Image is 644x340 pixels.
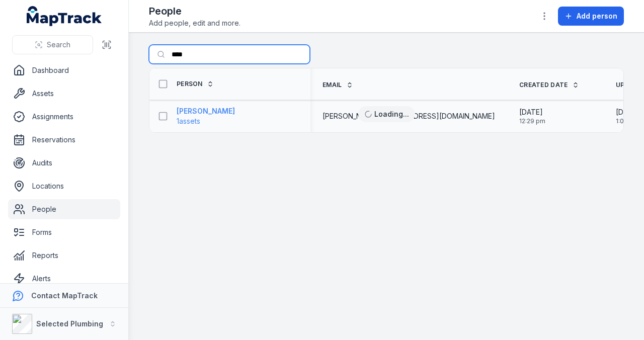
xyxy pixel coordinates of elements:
[519,81,568,89] span: Created Date
[177,116,200,126] span: 1 assets
[519,107,545,117] span: [DATE]
[8,222,120,242] a: Forms
[8,107,120,127] a: Assignments
[616,117,639,125] span: 1:07 pm
[47,40,70,50] span: Search
[12,35,93,54] button: Search
[8,153,120,173] a: Audits
[323,81,342,89] span: Email
[8,269,120,289] a: Alerts
[323,81,353,89] a: Email
[616,107,639,125] time: 8/18/2025, 1:07:59 PM
[8,83,120,104] a: Assets
[149,18,240,28] span: Add people, edit and more.
[8,176,120,196] a: Locations
[8,199,120,219] a: People
[177,80,203,88] span: Person
[177,80,214,88] a: Person
[27,6,102,26] a: MapTrack
[149,4,240,18] h2: People
[8,245,120,266] a: Reports
[177,106,235,126] a: [PERSON_NAME]1assets
[8,60,120,80] a: Dashboard
[519,117,545,125] span: 12:29 pm
[323,111,495,121] span: [PERSON_NAME][EMAIL_ADDRESS][DOMAIN_NAME]
[31,291,98,300] strong: Contact MapTrack
[36,319,103,328] strong: Selected Plumbing
[577,11,617,21] span: Add person
[558,7,624,26] button: Add person
[177,106,235,116] strong: [PERSON_NAME]
[519,107,545,125] time: 1/14/2025, 12:29:42 PM
[616,107,639,117] span: [DATE]
[519,81,579,89] a: Created Date
[8,130,120,150] a: Reservations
